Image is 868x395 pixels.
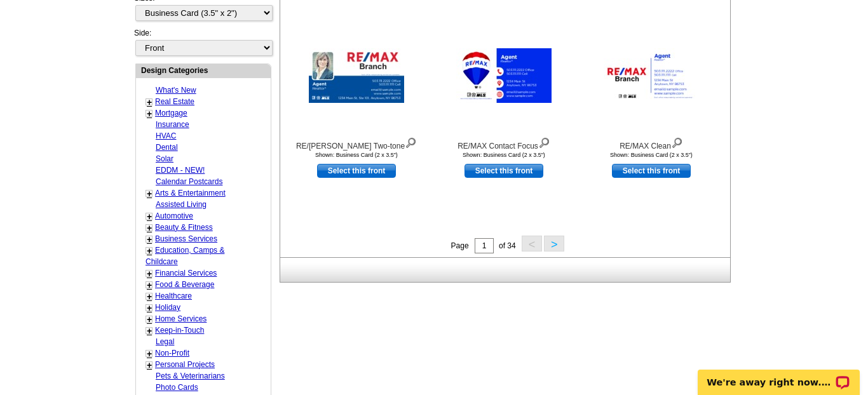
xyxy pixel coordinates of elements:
a: use this design [465,164,543,178]
div: Side: [134,27,271,57]
div: RE/MAX Clean [581,135,721,152]
span: of 34 [499,241,516,250]
a: Assisted Living [156,200,207,209]
a: Food & Beverage [155,280,214,289]
img: view design details [405,135,417,149]
a: Legal [156,337,174,346]
div: RE/MAX Contact Focus [434,135,574,152]
a: + [147,326,152,336]
a: Keep-in-Touch [155,326,204,335]
a: Real Estate [155,97,194,106]
a: Non-Profit [155,349,189,358]
button: > [544,236,564,251]
div: Design Categories [136,64,271,76]
a: + [147,246,152,256]
a: + [147,269,152,279]
img: RE/MAX Clean [604,48,699,103]
a: What's New [156,86,196,95]
div: RE/[PERSON_NAME] Two-tone [287,135,426,152]
a: + [147,349,152,359]
a: Financial Services [155,269,217,278]
a: + [147,97,152,107]
a: + [147,280,152,290]
img: RE/MAX Blue Two-tone [309,48,404,103]
a: + [147,109,152,119]
a: + [147,223,152,233]
a: Arts & Entertainment [155,189,226,197]
a: + [147,314,152,325]
div: Shown: Business Card (2 x 3.5") [287,152,426,158]
img: view design details [538,135,550,149]
img: view design details [671,135,683,149]
div: Shown: Business Card (2 x 3.5") [581,152,721,158]
a: Healthcare [155,291,192,300]
a: Business Services [155,234,217,243]
a: EDDM - NEW! [156,166,205,175]
a: use this design [612,164,691,178]
a: + [147,303,152,313]
span: Page [451,241,469,250]
a: Dental [156,143,178,152]
a: Solar [156,154,173,163]
a: Education, Camps & Childcare [146,246,224,266]
button: < [522,236,542,251]
a: Photo Cards [156,383,198,392]
a: + [147,234,152,244]
a: Automotive [155,211,193,220]
a: Beauty & Fitness [155,223,213,232]
a: Pets & Veterinarians [156,372,225,380]
a: use this design [317,164,396,178]
img: RE/MAX Contact Focus [456,48,552,103]
div: Shown: Business Card (2 x 3.5") [434,152,574,158]
a: Calendar Postcards [156,177,222,186]
a: Mortgage [155,109,187,117]
a: + [147,291,152,302]
a: HVAC [156,131,176,140]
a: Holiday [155,303,180,312]
a: Insurance [156,120,189,129]
a: + [147,189,152,199]
iframe: LiveChat chat widget [689,355,868,395]
a: Home Services [155,314,207,323]
a: Personal Projects [155,360,215,369]
a: + [147,360,152,370]
a: + [147,211,152,222]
